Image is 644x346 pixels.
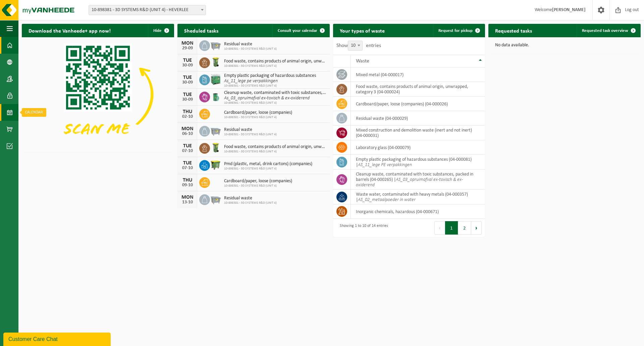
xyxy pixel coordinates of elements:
span: Cardboard/paper, loose (companies) [224,179,292,184]
span: 10-898381 - 3D SYSTEMS R&D (UNIT 4) [224,84,316,88]
i: AS_02_metaalpoeder in water [358,197,416,202]
label: Show entries [336,43,381,48]
td: food waste, contains products of animal origin, unwrapped, category 3 (04-000024) [351,82,485,97]
img: WB-0140-HPE-GN-50 [210,142,221,153]
button: Next [471,221,482,235]
div: Showing 1 to 10 of 14 entries [336,220,388,235]
span: 10-898381 - 3D SYSTEMS R&D (UNIT 4) [224,167,312,171]
div: 07-10 [181,149,194,153]
i: AS_03_opruimafval ex-toxisch & ex-oxiderend [356,177,463,188]
span: Cardboard/paper, loose (companies) [224,110,292,115]
span: 10-898381 - 3D SYSTEMS R&D (UNIT 4) [224,64,326,68]
span: Empty plastic packaging of hazardous substances [224,73,316,79]
div: 29-09 [181,46,194,51]
td: residual waste (04-000029) [351,111,485,126]
div: MON [181,126,194,132]
h2: Sheduled tasks [177,24,225,37]
i: As_03_opruimafval ex-toxisch & ex-oxiderend [224,96,310,101]
img: WB-2500-GAL-GY-01 [210,125,221,136]
span: Hide [153,29,162,33]
span: Food waste, contains products of animal origin, unwrapped, category 3 [224,59,326,64]
h2: Requested tasks [488,24,539,37]
div: TUE [181,75,194,80]
span: 10-898381 - 3D SYSTEMS R&D (UNIT 4) - HEVERLEE [89,5,206,15]
span: Residual waste [224,196,277,201]
div: MON [181,41,194,46]
div: 13-10 [181,200,194,205]
span: 10 [348,41,362,50]
i: As_11_lege pe verpakkingen [224,79,278,84]
div: 09-10 [181,183,194,188]
img: WB-0140-HPE-GN-50 [210,56,221,68]
td: mixed construction and demolition waste (inert and not inert) (04-000031) [351,126,485,140]
img: PB-OT-0200-MET-00-02 [210,91,221,102]
span: Waste [356,58,369,64]
span: Food waste, contains products of animal origin, unwrapped, category 3 [224,144,326,150]
p: No data available. [495,43,634,48]
span: 10-898381 - 3D SYSTEMS R&D (UNIT 4) [224,115,292,119]
button: 1 [445,221,458,235]
button: Previous [434,221,445,235]
div: TUE [181,58,194,63]
span: 10-898381 - 3D SYSTEMS R&D (UNIT 4) [224,101,326,105]
span: 10-898381 - 3D SYSTEMS R&D (UNIT 4) [224,150,326,154]
span: 10-898381 - 3D SYSTEMS R&D (UNIT 4) [224,201,277,205]
img: Download de VHEPlus App [22,37,174,151]
button: 2 [458,221,471,235]
div: THU [181,178,194,183]
a: Consult your calendar [272,24,329,37]
div: TUE [181,143,194,149]
img: WB-2500-GAL-GY-01 [210,39,221,51]
i: AS_11_lege PE verpakkingen [358,162,412,167]
td: cleanup waste, contaminated with toxic substances, packed in barrels (04-000265) | [351,169,485,190]
span: 10-898381 - 3D SYSTEMS R&D (UNIT 4) [224,184,292,188]
div: MON [181,195,194,200]
h2: Download the Vanheede+ app now! [22,24,117,37]
a: Requested task overview [577,24,640,37]
td: waste water, contaminated with heavy metals (04-000357) | [351,190,485,204]
img: WB-2500-GAL-GY-01 [210,193,221,205]
iframe: chat widget [3,331,112,346]
strong: [PERSON_NAME] [552,7,586,12]
span: 10-898381 - 3D SYSTEMS R&D (UNIT 4) [224,47,277,51]
span: Cleanup waste, contaminated with toxic substances, packed in barrels [224,90,326,96]
a: Request for pickup [433,24,484,37]
div: TUE [181,160,194,166]
div: 30-09 [181,63,194,68]
td: laboratory glass (04-000079) [351,140,485,155]
img: PB-HB-1400-HPE-GN-11 [210,73,221,86]
div: 02-10 [181,114,194,119]
td: mixed metal (04-000017) [351,67,485,82]
span: Residual waste [224,42,277,47]
span: Residual waste [224,127,277,133]
img: WB-1100-HPE-GN-50 [210,159,221,170]
div: 30-09 [181,97,194,102]
span: Pmd (plastic, metal, drink cartons) (companies) [224,161,312,167]
button: Hide [148,24,173,37]
div: 06-10 [181,132,194,136]
span: Requested task overview [582,29,628,33]
div: 07-10 [181,166,194,170]
div: TUE [181,92,194,97]
td: empty plastic packaging of hazardous substances (04-000081) | [351,155,485,169]
div: THU [181,109,194,114]
span: Request for pickup [438,29,473,33]
td: cardboard/paper, loose (companies) (04-000026) [351,97,485,111]
span: 10 [348,41,363,51]
span: 10-898381 - 3D SYSTEMS R&D (UNIT 4) - HEVERLEE [89,5,206,15]
span: Consult your calendar [278,29,317,33]
span: 10-898381 - 3D SYSTEMS R&D (UNIT 4) [224,133,277,137]
h2: Your types of waste [333,24,391,37]
td: inorganic chemicals, hazardous (04-000671) [351,204,485,219]
div: 30-09 [181,80,194,85]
